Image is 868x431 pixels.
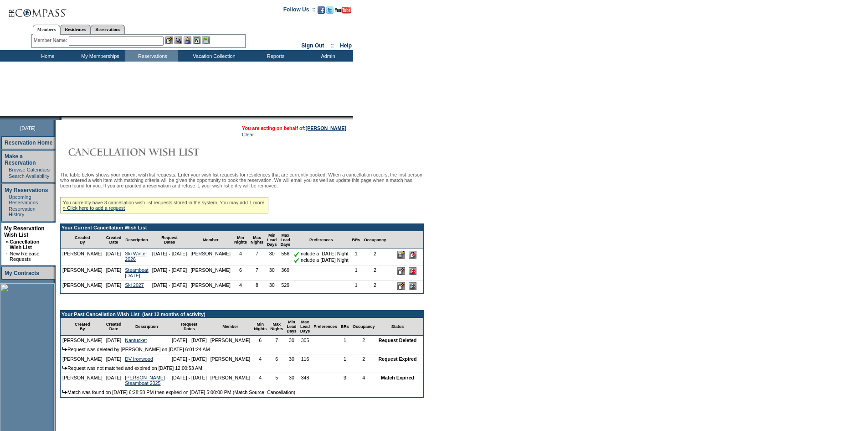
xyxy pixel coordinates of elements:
[104,265,123,280] td: [DATE]
[125,251,147,262] a: Ski Winter 2026
[362,249,388,265] td: 2
[285,373,298,388] td: 30
[189,265,232,280] td: [PERSON_NAME]
[378,356,416,362] nobr: Request Expired
[397,267,405,275] input: Edit this Request
[339,354,351,363] td: 1
[278,280,292,293] td: 529
[61,318,104,336] td: Created By
[6,167,8,172] td: ·
[6,194,8,205] td: ·
[33,25,61,35] a: Members
[312,318,339,336] td: Preferences
[34,36,69,44] div: Member Name:
[265,280,279,293] td: 30
[58,116,62,120] img: promoShadowLeftCorner.gif
[249,249,265,265] td: 7
[209,336,252,345] td: [PERSON_NAME]
[10,251,39,262] a: New Release Requests
[61,231,104,249] td: Created By
[125,338,147,343] a: Nantucket
[170,318,209,336] td: Request Dates
[9,194,38,205] a: Upcoming Reservations
[61,373,104,388] td: [PERSON_NAME]
[351,336,377,345] td: 2
[265,249,279,265] td: 30
[397,282,405,290] input: Edit this Request
[294,252,299,257] img: chkSmaller.gif
[397,251,405,259] input: Edit this Request
[91,25,125,34] a: Reservations
[172,338,207,343] nobr: [DATE] - [DATE]
[249,231,265,249] td: Max Nights
[165,36,173,44] img: b_edit.gif
[298,336,312,345] td: 305
[350,249,362,265] td: 1
[4,225,45,238] a: My Reservation Wish List
[285,354,298,363] td: 30
[104,280,123,293] td: [DATE]
[242,125,346,131] span: You are acting on behalf of:
[209,373,252,388] td: [PERSON_NAME]
[125,50,178,62] td: Reservations
[104,354,123,363] td: [DATE]
[5,187,48,193] a: My Reservations
[175,36,182,44] img: View
[9,167,50,172] a: Browse Calendars
[6,251,9,262] td: ·
[61,249,104,265] td: [PERSON_NAME]
[21,50,73,62] td: Home
[193,36,200,44] img: Reservations
[60,25,91,34] a: Residences
[152,267,187,273] nobr: [DATE] - [DATE]
[362,265,388,280] td: 2
[125,267,149,278] a: Steamboat [DATE]
[172,356,207,362] nobr: [DATE] - [DATE]
[61,311,423,318] td: Your Past Cancellation Wish List (last 12 months of activity)
[5,140,52,146] a: Reservation Home
[61,363,423,373] td: Request was not matched and expired on [DATE] 12:00:53 AM
[60,143,242,161] img: Cancellation Wish List
[301,50,353,62] td: Admin
[60,172,424,409] div: The table below shows your current wish list requests. Enter your wish list requests for residenc...
[125,356,153,362] a: DV Ironwood
[268,373,285,388] td: 5
[252,336,268,345] td: 6
[252,354,268,363] td: 4
[61,354,104,363] td: [PERSON_NAME]
[20,125,36,131] span: [DATE]
[292,231,350,249] td: Preferences
[326,6,334,14] img: Follow us on Twitter
[242,132,254,137] a: Clear
[409,282,416,290] input: Delete this Request
[61,280,104,293] td: [PERSON_NAME]
[209,354,252,363] td: [PERSON_NAME]
[123,231,150,249] td: Description
[9,173,49,179] a: Search Availability
[10,239,39,250] a: Cancellation Wish List
[335,9,351,15] a: Subscribe to our YouTube Channel
[285,336,298,345] td: 30
[6,239,9,244] b: »
[318,6,325,14] img: Become our fan on Facebook
[104,318,123,336] td: Created Date
[285,318,298,336] td: Min Lead Days
[301,42,324,49] a: Sign Out
[283,5,316,16] td: Follow Us ::
[252,318,268,336] td: Min Nights
[379,338,417,343] nobr: Request Deleted
[248,50,301,62] td: Reports
[298,354,312,363] td: 116
[318,9,325,15] a: Become our fan on Facebook
[326,9,334,15] a: Follow us on Twitter
[268,318,285,336] td: Max Nights
[61,265,104,280] td: [PERSON_NAME]
[150,231,189,249] td: Request Dates
[209,318,252,336] td: Member
[62,366,67,370] img: arrow.gif
[152,251,187,256] nobr: [DATE] - [DATE]
[351,318,377,336] td: Occupancy
[202,36,210,44] img: b_calculator.gif
[278,249,292,265] td: 556
[73,50,125,62] td: My Memberships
